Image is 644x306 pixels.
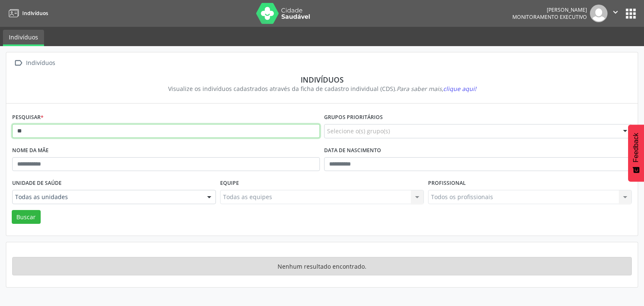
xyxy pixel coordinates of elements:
span: Indivíduos [22,10,48,17]
span: Monitoramento Executivo [512,13,587,21]
a: Indivíduos [6,6,48,20]
div: Indivíduos [18,75,626,84]
div: [PERSON_NAME] [512,6,587,13]
button: Feedback - Mostrar pesquisa [628,124,644,182]
label: Unidade de saúde [12,177,62,190]
label: Pesquisar [12,111,44,124]
label: Data de nascimento [324,144,381,157]
span: clique aqui! [443,85,476,93]
a: Indivíduos [3,30,44,46]
img: img [590,5,608,22]
span: Selecione o(s) grupo(s) [327,127,390,135]
div: Visualize os indivíduos cadastrados através da ficha de cadastro individual (CDS). [18,84,626,93]
i:  [12,57,24,69]
span: Todas as unidades [15,193,199,201]
label: Nome da mãe [12,144,49,157]
i: Para saber mais, [397,85,476,93]
label: Grupos prioritários [324,111,383,124]
button: apps [623,6,638,21]
i:  [611,8,620,17]
label: Profissional [428,177,466,190]
a:  Indivíduos [12,57,57,69]
div: Indivíduos [24,57,57,69]
span: Feedback [632,133,640,162]
button:  [608,5,623,22]
label: Equipe [220,177,239,190]
button: Buscar [12,210,41,224]
div: Nenhum resultado encontrado. [12,257,632,275]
